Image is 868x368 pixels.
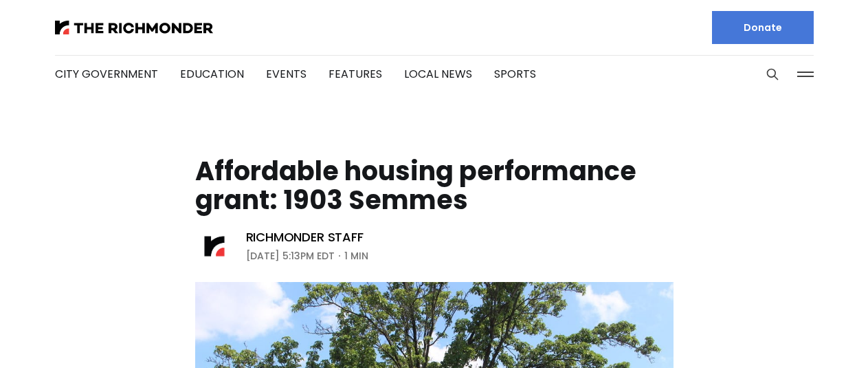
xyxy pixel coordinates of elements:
[55,66,158,82] a: City Government
[246,229,364,246] a: Richmonder Staff
[344,248,368,264] span: 1 min
[246,248,335,264] time: [DATE] 5:13PM EDT
[404,66,472,82] a: Local News
[55,21,213,34] img: The Richmonder
[195,227,234,266] img: Richmonder Staff
[752,301,868,368] iframe: portal-trigger
[195,157,674,215] h1: Affordable housing performance grant: 1903 Semmes
[712,11,814,44] a: Donate
[266,66,307,82] a: Events
[494,66,536,82] a: Sports
[762,64,783,85] button: Search this site
[180,66,244,82] a: Education
[329,66,382,82] a: Features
